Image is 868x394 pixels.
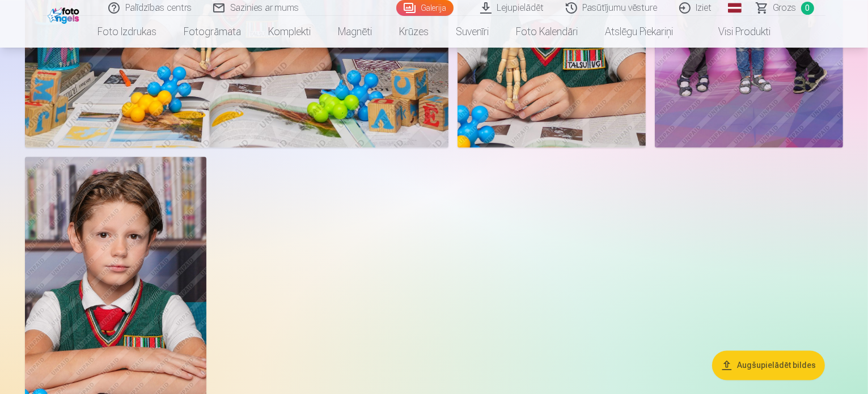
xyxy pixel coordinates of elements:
[712,351,825,380] button: Augšupielādēt bildes
[84,16,170,48] a: Foto izdrukas
[591,16,687,48] a: Atslēgu piekariņi
[773,1,797,15] span: Grozs
[170,16,255,48] a: Fotogrāmata
[687,16,784,48] a: Visi produkti
[48,5,82,24] img: /fa1
[801,2,814,15] span: 0
[502,16,591,48] a: Foto kalendāri
[386,16,442,48] a: Krūzes
[324,16,386,48] a: Magnēti
[442,16,502,48] a: Suvenīri
[255,16,324,48] a: Komplekti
